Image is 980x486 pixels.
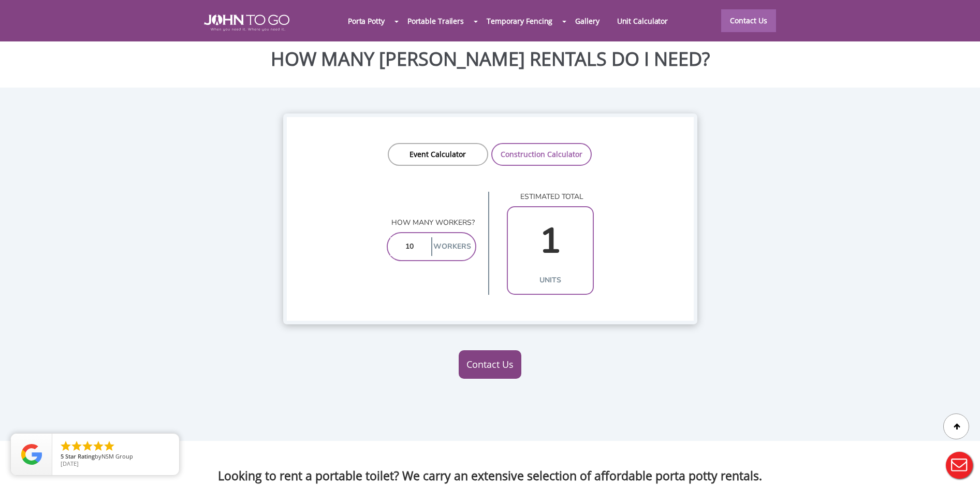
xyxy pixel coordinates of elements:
[70,440,83,452] li: 
[388,143,488,166] a: Event Calculator
[61,453,171,461] span: by
[60,440,72,452] li: 
[65,452,95,460] span: Star Rating
[103,440,115,452] li: 
[939,445,980,486] button: Live Chat
[61,460,79,467] span: [DATE]
[81,440,94,452] li: 
[399,10,473,32] a: Portable Trailers
[204,15,289,31] img: JOHN to go
[92,440,105,452] li: 
[339,10,393,32] a: Porta Potty
[507,192,594,202] p: estimated total
[721,9,776,32] a: Contact Us
[431,237,473,256] label: Workers
[510,211,590,271] input: 0
[390,237,429,256] input: 0
[510,271,590,290] label: units
[491,143,592,166] a: Construction Calculator
[387,218,476,228] p: How many workers?
[8,451,972,482] h3: Looking to rent a portable toilet? We carry an extensive selection of affordable porta potty rent...
[566,10,608,32] a: Gallery
[101,452,133,460] span: NSM Group
[8,49,972,69] h2: HOW MANY [PERSON_NAME] RENTALS DO I NEED?
[21,444,42,465] img: Review Rating
[478,10,561,32] a: Temporary Fencing
[459,350,521,379] a: Contact Us
[61,452,64,460] span: 5
[608,10,677,32] a: Unit Calculator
